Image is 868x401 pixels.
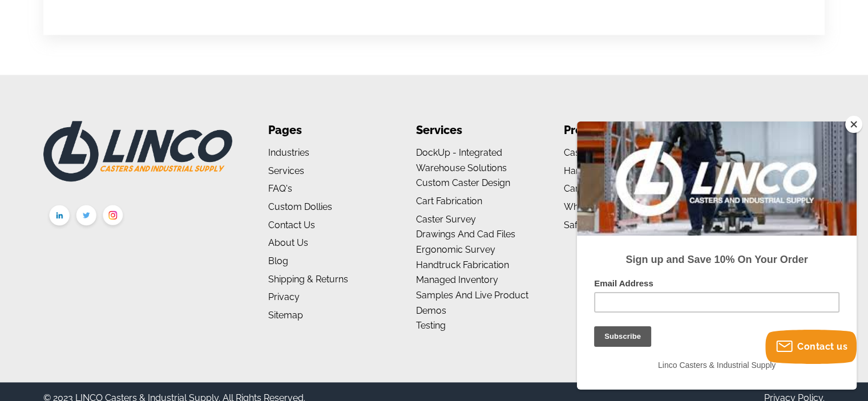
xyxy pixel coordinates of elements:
[564,165,613,176] a: Handtrucks
[564,220,591,230] a: Safety
[46,202,73,231] img: linkedin.png
[268,220,315,230] a: Contact Us
[564,201,596,212] a: Wheels
[797,341,847,352] span: Contact us
[845,116,862,133] button: Close
[416,260,509,270] a: Handtruck Fabrication
[416,177,510,188] a: Custom Caster Design
[564,183,625,194] a: Carts & Dollies
[43,121,232,182] img: LINCO CASTERS & INDUSTRIAL SUPPLY
[416,290,528,316] a: Samples and Live Product Demos
[17,205,74,225] input: Subscribe
[765,330,857,364] button: Contact us
[564,121,677,140] li: Products
[416,147,507,173] a: DockUp - Integrated Warehouse Solutions
[100,202,127,230] img: instagram.png
[268,183,292,194] a: FAQ's
[416,121,530,140] li: Services
[268,201,332,212] a: Custom Dollies
[268,256,288,266] a: Blog
[268,310,303,321] a: Sitemap
[416,274,498,285] a: Managed Inventory
[416,229,515,240] a: Drawings and Cad Files
[416,196,482,206] a: Cart Fabrication
[17,157,263,171] label: Email Address
[81,239,199,248] span: Linco Casters & Industrial Supply
[268,147,309,158] a: Industries
[416,320,446,331] a: Testing
[268,237,308,248] a: About us
[564,147,596,158] a: Casters
[416,244,495,255] a: Ergonomic Survey
[268,274,348,285] a: Shipping & Returns
[711,121,825,140] li: Brands
[73,202,100,230] img: twitter.png
[416,214,476,225] a: Caster Survey
[49,132,231,144] strong: Sign up and Save 10% On Your Order
[268,121,382,140] li: Pages
[268,291,300,302] a: Privacy
[268,165,304,176] a: Services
